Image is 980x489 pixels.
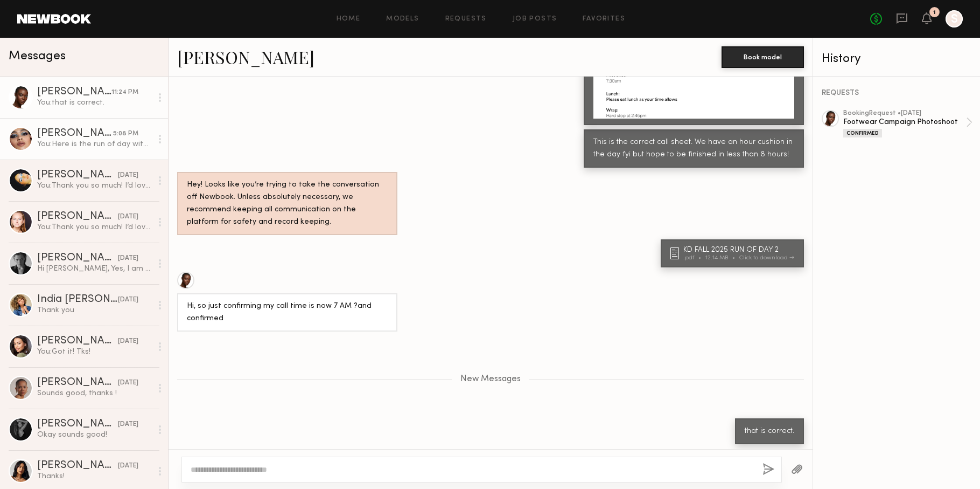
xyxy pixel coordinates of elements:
div: [PERSON_NAME] [37,128,113,139]
div: REQUESTS [822,89,972,97]
span: New Messages [460,375,521,384]
div: [PERSON_NAME] [37,377,118,388]
div: This is the correct call sheet. We have an hour cushion in the day fyi but hope to be finished in... [593,136,794,161]
div: KD FALL 2025 RUN OF DAY 2 [683,246,797,254]
a: Models [386,16,419,23]
div: [PERSON_NAME] [37,419,118,430]
div: 12.14 MB [705,255,739,261]
div: [PERSON_NAME] [37,336,118,347]
a: S [946,10,963,27]
div: Sounds good, thanks ! [37,388,152,398]
div: [PERSON_NAME] [37,170,118,181]
div: India [PERSON_NAME] [37,294,118,305]
div: Hi, so just confirming my call time is now 7 AM ?and confirmed [187,300,388,325]
div: You: Got it! Tks! [37,347,152,357]
div: 11:24 PM [111,87,138,98]
div: You: that is correct. [37,98,152,108]
a: Job Posts [513,16,557,23]
div: You: Here is the run of day with time stamps [37,139,152,149]
div: 1 [933,10,936,16]
span: Messages [9,50,66,63]
a: Favorites [583,16,625,23]
a: [PERSON_NAME] [177,45,314,68]
div: [DATE] [118,253,138,264]
div: Hi [PERSON_NAME], Yes, I am available:) [37,264,152,274]
div: [DATE] [118,461,138,471]
div: Footwear Campaign Photoshoot [843,117,966,127]
div: [DATE] [118,212,138,222]
div: [PERSON_NAME] [37,87,111,98]
a: Book model [722,52,804,61]
div: Confirmed [843,129,882,137]
div: [DATE] [118,170,138,181]
div: that is correct. [745,425,794,438]
div: booking Request • [DATE] [843,110,966,117]
a: Home [337,16,361,23]
div: [PERSON_NAME] [37,253,118,264]
a: bookingRequest •[DATE]Footwear Campaign PhotoshootConfirmed [843,110,972,137]
div: Click to download [739,255,794,261]
div: Thanks! [37,471,152,481]
a: KD FALL 2025 RUN OF DAY 2.pdf12.14 MBClick to download [670,246,797,261]
div: History [822,53,972,65]
div: [PERSON_NAME] [37,211,118,222]
div: [DATE] [118,378,138,388]
div: 5:08 PM [113,129,138,139]
div: Thank you [37,305,152,315]
div: You: Thank you so much! I’d love to collab post with you as well! Xx [37,222,152,232]
div: Okay sounds good! [37,430,152,440]
div: .pdf [683,255,705,261]
div: [DATE] [118,295,138,305]
div: [DATE] [118,419,138,430]
a: Requests [445,16,487,23]
div: [PERSON_NAME] [37,460,118,471]
div: You: Thank you so much! I’d love to collab post with you as well! Xx [37,181,152,191]
div: [DATE] [118,336,138,347]
div: Hey! Looks like you’re trying to take the conversation off Newbook. Unless absolutely necessary, ... [187,179,388,229]
button: Book model [722,46,804,68]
